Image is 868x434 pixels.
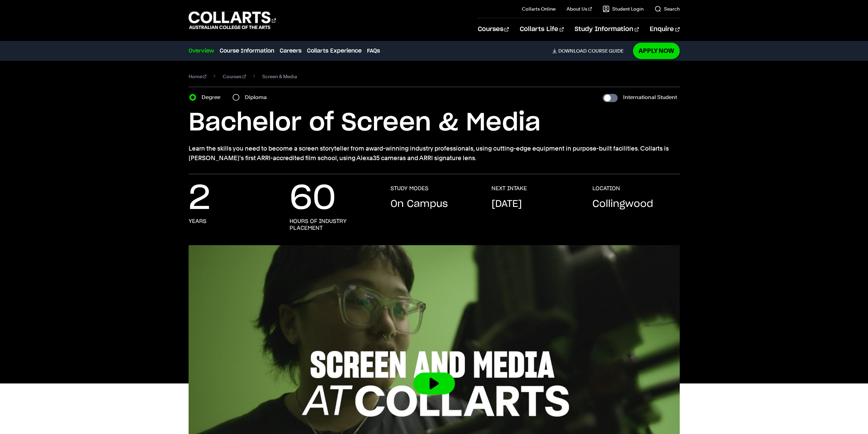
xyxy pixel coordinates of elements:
[633,43,680,59] a: Apply Now
[262,72,297,81] span: Screen & Media
[307,47,362,55] a: Collarts Experience
[245,93,271,102] label: Diploma
[522,5,556,12] a: Collarts Online
[189,11,276,30] div: Go to homepage
[391,185,428,192] h3: STUDY MODES
[650,18,679,41] a: Enquire
[654,5,680,12] a: Search
[189,47,214,55] a: Overview
[520,18,564,41] a: Collarts Life
[189,144,680,163] p: Learn the skills you need to become a screen storyteller from award-winning industry professional...
[189,218,206,225] h3: years
[491,185,527,192] h3: NEXT INTAKE
[478,18,509,41] a: Courses
[552,48,629,54] a: DownloadCourse Guide
[202,93,224,102] label: Degree
[290,218,377,232] h3: hours of industry placement
[220,47,274,55] a: Course Information
[223,72,246,81] a: Courses
[290,185,336,212] p: 60
[280,47,301,55] a: Careers
[189,72,207,81] a: Home
[189,108,680,138] h1: Bachelor of Screen & Media
[575,18,639,41] a: Study Information
[391,197,448,211] p: On Campus
[592,185,620,192] h3: LOCATION
[567,5,592,12] a: About Us
[491,197,522,211] p: [DATE]
[367,47,380,55] a: FAQs
[623,93,677,102] label: International Student
[189,185,210,212] p: 2
[592,197,653,211] p: Collingwood
[603,5,644,12] a: Student Login
[558,48,587,54] span: Download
